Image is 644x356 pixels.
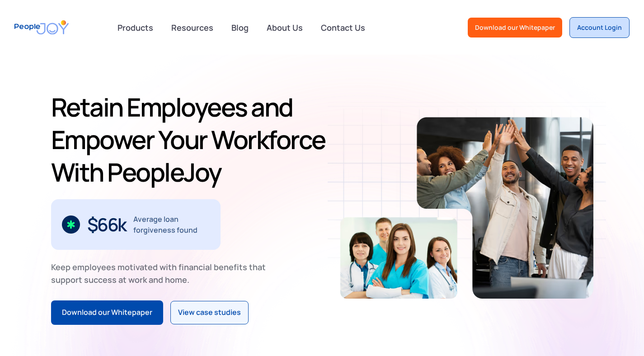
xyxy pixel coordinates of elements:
[14,14,69,40] a: home
[51,91,333,188] h1: Retain Employees and Empower Your Workforce With PeopleJoy
[166,18,219,37] a: Resources
[170,301,249,324] a: View case studies
[475,23,555,32] div: Download our Whitepaper
[62,307,152,319] div: Download our Whitepaper
[340,217,457,299] img: Retain-Employees-PeopleJoy
[87,217,126,232] div: $66k
[51,199,221,250] div: 2 / 3
[417,117,593,299] img: Retain-Employees-PeopleJoy
[569,17,630,38] a: Account Login
[178,307,241,319] div: View case studies
[51,261,273,286] div: Keep employees motivated with financial benefits that support success at work and home.
[226,18,254,37] a: Blog
[112,19,159,37] div: Products
[261,18,308,37] a: About Us
[133,214,210,235] div: Average loan forgiveness found
[577,23,622,32] div: Account Login
[51,300,163,325] a: Download our Whitepaper
[468,18,562,37] a: Download our Whitepaper
[315,18,371,37] a: Contact Us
